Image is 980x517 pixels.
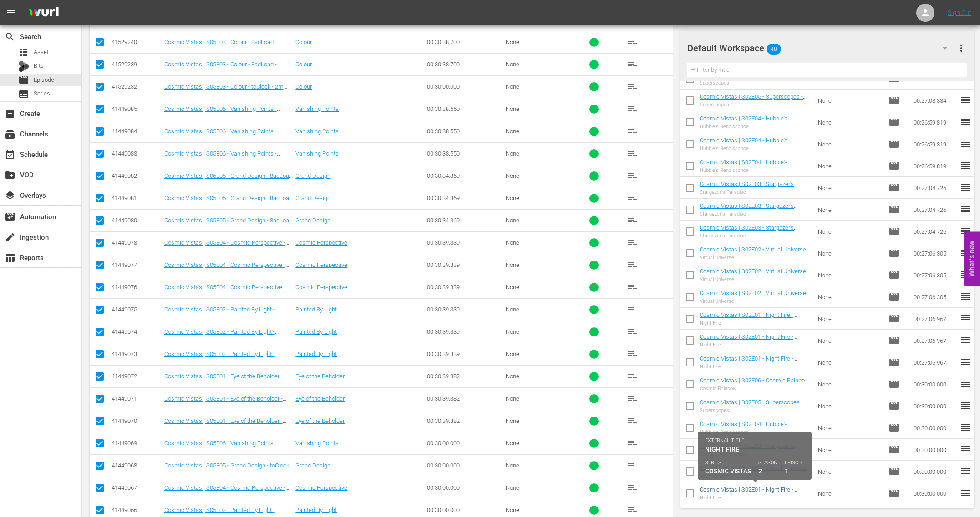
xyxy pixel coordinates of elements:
div: None [506,328,566,335]
div: Night Fire [700,320,811,326]
td: None [814,133,885,155]
span: reorder [960,422,971,433]
td: 00:27:04.726 [910,199,960,221]
span: Episode [889,117,899,128]
div: 00:30:39.339 [427,284,503,291]
a: Cosmic Vistas | S02E06 - Cosmic Rainbow - toClock - 2m Ads [700,377,809,391]
button: playlist_add [622,210,644,231]
a: Grand Design [295,172,330,179]
span: playlist_add [627,104,638,115]
a: Painted By Light [295,328,337,335]
a: Sign Out [948,9,971,16]
button: playlist_add [622,477,644,499]
td: 00:27:08.834 [910,90,960,111]
div: Cosmic Rainbow [700,386,811,392]
a: Cosmic Vistas | S05E05 - Grand Design - toClock - 2m Ads [164,462,293,476]
button: playlist_add [622,76,644,98]
span: Series [18,89,29,100]
span: playlist_add [627,215,638,226]
a: Eye of the Beholder [295,395,345,402]
div: 41449084 [112,128,162,135]
div: 00:30:38.550 [427,105,503,112]
a: Cosmic Vistas | S05E01 - Eye of the Beholder - 8adLoad - BRANDED [164,417,286,431]
div: 00:30:38.550 [427,150,503,157]
button: playlist_add [622,98,644,120]
td: None [814,242,885,264]
span: playlist_add [627,148,638,159]
div: None [506,195,566,201]
a: Cosmic Vistas | S05E02 - Painted By Light - 8adLoad - Voyager - BRANDED [164,328,279,342]
span: more_vert [956,43,967,54]
a: Cosmic Vistas | S02E02 - Virtual Universe - 8adLoad - BRANDED [700,290,810,303]
span: Asset [34,48,49,57]
div: 00:30:39.382 [427,395,503,402]
div: None [506,306,566,313]
button: playlist_add [622,410,644,432]
a: Cosmic Vistas | S05E05 - Grand Design - 8adLoad - Voyager - BRANDED [164,195,293,208]
span: playlist_add [627,81,638,92]
span: reorder [960,487,971,498]
div: 41449072 [112,373,162,380]
div: 41449080 [112,217,162,224]
div: None [506,39,566,45]
span: Episode [889,401,899,412]
a: Cosmic Vistas | S02E04 - Hubble's Renaissance - toClock - 2m Ads [700,421,791,434]
img: ans4CAIJ8jUAAAAAAAAAAAAAAAAAAAAAAAAgQb4GAAAAAAAAAAAAAAAAAAAAAAAAJMjXAAAAAAAAAAAAAAAAAAAAAAAAgAT5G... [22,2,66,24]
td: None [814,351,885,373]
a: Cosmic Vistas | S02E01 - Night Fire - 8adLoad - Voyager - BRANDED [700,333,797,347]
a: Colour [295,61,312,68]
div: Stargazer's Paradise [700,211,811,217]
a: Cosmic Vistas | S05E01 - Eye of the Beholder - 8adLoad - Voyager - BRANDED [164,395,286,409]
div: 41449085 [112,105,162,112]
div: 41449067 [112,484,162,491]
div: Hubble's Renaissance [700,167,811,173]
div: 00:30:39.382 [427,417,503,424]
span: Channels [5,129,15,140]
a: Grand Design [295,195,330,201]
a: Cosmic Vistas | S05E06 - Vanishing Points - 8adLoad - Voyager - BRANDED [164,128,280,141]
div: 41529240 [112,39,162,45]
span: Series [34,89,50,98]
div: 41449066 [112,507,162,513]
div: None [506,128,566,135]
div: Superscopes [700,80,811,86]
a: Cosmic Vistas | S02E03 - Stargazer's Paradise - 8adLoad - Voyager - BRANDED [700,202,806,216]
a: Painted By Light [295,306,337,313]
a: Cosmic Vistas | S05E05 - Grand Design - 8adLoad - SSN - BRANDED [164,172,293,186]
div: 00:30:34.369 [427,172,503,179]
span: Reports [5,252,15,263]
td: 00:27:06.967 [910,330,960,351]
div: None [506,507,566,513]
div: 00:30:34.369 [427,217,503,224]
td: None [814,221,885,242]
div: Virtual Universe [700,298,811,304]
span: reorder [960,182,971,193]
span: menu [5,7,16,18]
span: reorder [960,138,971,149]
span: VOD [5,170,15,181]
td: 00:30:00.000 [910,461,960,482]
span: playlist_add [627,371,638,382]
span: reorder [960,204,971,215]
div: 00:30:39.339 [427,351,503,357]
div: Stargazer's Paradise [700,189,811,195]
td: None [814,155,885,177]
td: None [814,439,885,461]
td: 00:27:06.967 [910,351,960,373]
div: None [506,261,566,268]
a: Cosmic Vistas | S02E03 - Stargazer's Paradise - 8adLoad - SSN - BRANDED [700,181,797,194]
button: playlist_add [622,187,644,209]
span: reorder [960,95,971,105]
span: reorder [960,444,971,455]
span: Episode [889,444,899,455]
td: 00:26:59.819 [910,133,960,155]
button: playlist_add [622,366,644,387]
span: reorder [960,466,971,477]
span: Episode [889,226,899,237]
div: Virtual Universe [700,255,811,261]
a: Cosmic Vistas | S02E05 - Superscopes - toClock - 2m Ads [700,399,807,412]
a: Cosmic Vistas | S05E06 - Vanishing Points - 8adLoad - SSN - BRANDED [164,105,280,119]
span: reorder [960,313,971,324]
span: reorder [960,335,971,346]
div: 00:30:39.339 [427,328,503,335]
